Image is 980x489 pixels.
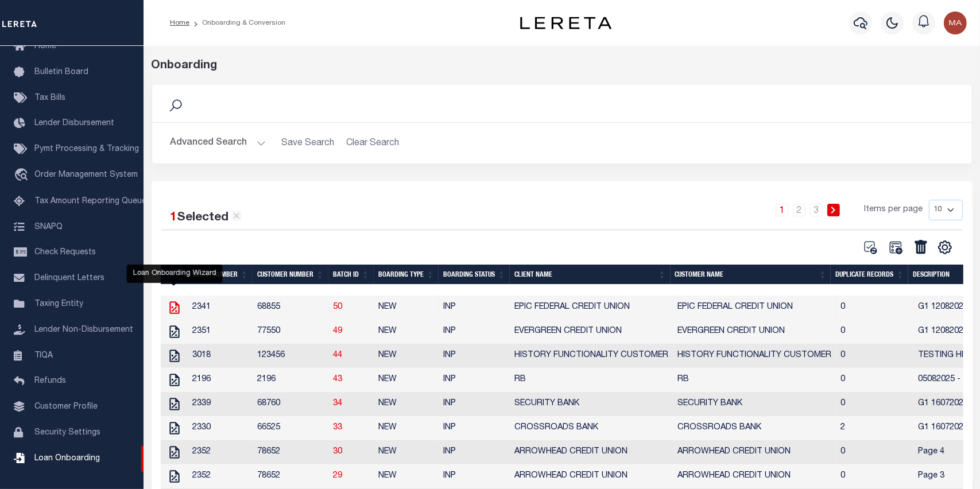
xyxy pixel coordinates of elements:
td: 2351 [188,320,253,344]
span: Loan Onboarding [34,455,100,463]
img: logo-dark.svg [520,17,612,29]
td: INP [439,320,510,344]
td: ARROWHEAD CREDIT UNION [510,464,673,488]
span: Tax Amount Reporting Queue [34,197,146,205]
td: NEW [374,344,439,368]
td: RB [673,368,836,392]
span: Customer Profile [34,403,98,411]
span: Tax Bills [34,94,65,102]
td: SECURITY BANK [673,392,836,416]
span: Lender Non-Disbursement [34,326,133,334]
span: Items per page [865,204,923,216]
td: 2352 [188,464,253,488]
span: Lender Disbursement [34,119,114,127]
td: RB [510,368,673,392]
button: Advanced Search [171,132,266,154]
th: Client Name: activate to sort column ascending [510,265,671,284]
td: INP [439,392,510,416]
td: 2341 [188,296,253,320]
span: TIQA [34,351,53,359]
a: 2 [793,204,805,216]
td: 78652 [253,464,329,488]
a: 34 [334,399,343,407]
td: 2196 [188,368,253,392]
td: 0 [836,296,914,320]
a: 29 [334,472,343,480]
a: 49 [334,327,343,335]
th: Customer Name: activate to sort column ascending [671,265,831,284]
td: 3018 [188,344,253,368]
li: Onboarding & Conversion [189,18,285,28]
td: 68760 [253,392,329,416]
span: 1 [171,212,177,224]
th: Batch ID: activate to sort column ascending [328,265,374,284]
i: travel_explore [14,168,32,183]
td: EPIC FEDERAL CREDIT UNION [673,296,836,320]
td: CROSSROADS BANK [673,416,836,440]
td: HISTORY FUNCTIONALITY CUSTOMER [510,344,673,368]
th: Duplicate Records: activate to sort column ascending [831,265,908,284]
td: 0 [836,320,914,344]
a: 1 [776,204,788,216]
td: HISTORY FUNCTIONALITY CUSTOMER [673,344,836,368]
td: 68855 [253,296,329,320]
td: ARROWHEAD CREDIT UNION [673,464,836,488]
td: EPIC FEDERAL CREDIT UNION [510,296,673,320]
span: Order Management System [34,171,138,179]
td: 0 [836,344,914,368]
td: INP [439,344,510,368]
td: EVERGREEN CREDIT UNION [510,320,673,344]
td: 2352 [188,440,253,464]
th: Boarding Status: activate to sort column ascending [439,265,510,284]
a: 30 [334,448,343,456]
td: EVERGREEN CREDIT UNION [673,320,836,344]
span: Home [34,42,56,51]
td: ARROWHEAD CREDIT UNION [673,440,836,464]
td: ARROWHEAD CREDIT UNION [510,440,673,464]
td: INP [439,296,510,320]
td: INP [439,416,510,440]
span: SNAPQ [34,223,63,231]
td: NEW [374,416,439,440]
td: NEW [374,320,439,344]
th: Customer Number: activate to sort column ascending [253,265,328,284]
div: Loan Onboarding Wizard [127,265,223,283]
td: 2196 [253,368,329,392]
td: NEW [374,368,439,392]
td: NEW [374,440,439,464]
div: Onboarding [152,57,973,75]
a: 44 [334,351,343,359]
td: 2 [836,416,914,440]
span: Taxing Entity [34,300,83,308]
td: 66525 [253,416,329,440]
span: Pymt Processing & Tracking [34,145,139,153]
td: 0 [836,440,914,464]
td: INP [439,440,510,464]
a: 43 [334,375,343,383]
a: 50 [334,303,343,311]
td: 123456 [253,344,329,368]
td: SECURITY BANK [510,392,673,416]
td: 77550 [253,320,329,344]
a: Home [170,20,189,26]
div: Selected [171,209,242,227]
td: 0 [836,368,914,392]
td: CROSSROADS BANK [510,416,673,440]
a: 33 [334,424,343,432]
img: svg+xml;base64,PHN2ZyB4bWxucz0iaHR0cDovL3d3dy53My5vcmcvMjAwMC9zdmciIHBvaW50ZXItZXZlbnRzPSJub25lIi... [944,11,967,34]
td: 2330 [188,416,253,440]
td: NEW [374,296,439,320]
td: 78652 [253,440,329,464]
th: Boarding Type: activate to sort column ascending [374,265,439,284]
td: INP [439,464,510,488]
span: Delinquent Letters [34,274,104,282]
span: Bulletin Board [34,68,88,76]
td: 0 [836,464,914,488]
a: 3 [810,204,823,216]
span: Check Requests [34,249,96,257]
td: 0 [836,392,914,416]
td: NEW [374,392,439,416]
span: Refunds [34,377,66,385]
td: 2339 [188,392,253,416]
td: NEW [374,464,439,488]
